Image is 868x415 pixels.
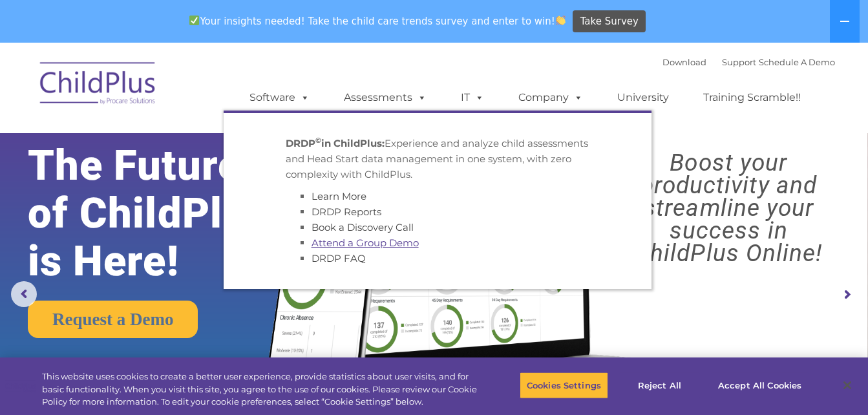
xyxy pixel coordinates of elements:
button: Reject All [619,372,700,399]
font: | [662,57,835,67]
a: Request a Demo [28,301,198,338]
img: 👏 [556,16,566,25]
button: Accept All Cookies [711,372,809,399]
a: Attend a Group Demo [312,237,419,249]
span: Last name [180,85,219,95]
button: Close [833,371,862,399]
a: Training Scramble!! [690,85,814,111]
strong: DRDP in ChildPlus: [286,137,385,149]
a: DRDP Reports [312,206,381,218]
rs-layer: Boost your productivity and streamline your success in ChildPlus Online! [600,151,858,264]
img: ✅ [189,16,199,25]
button: Cookies Settings [520,372,608,399]
span: Take Survey [580,10,639,33]
rs-layer: The Future of ChildPlus is Here! [28,142,305,285]
p: Experience and analyze child assessments and Head Start data management in one system, with zero ... [286,136,589,182]
span: Phone number [180,138,235,148]
a: Schedule A Demo [759,57,835,67]
a: Support [722,57,756,67]
img: ChildPlus by Procare Solutions [34,53,163,118]
a: Take Survey [573,10,646,33]
sup: © [315,136,321,145]
a: Software [237,85,323,111]
a: University [604,85,682,111]
a: Assessments [331,85,439,111]
span: Your insights needed! Take the child care trends survey and enter to win! [184,8,571,34]
a: Book a Discovery Call [312,221,414,233]
a: DRDP FAQ [312,252,366,264]
div: This website uses cookies to create a better user experience, provide statistics about user visit... [42,370,478,409]
a: Company [505,85,596,111]
a: IT [448,85,497,111]
a: Learn More [312,190,366,202]
a: Download [662,57,706,67]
